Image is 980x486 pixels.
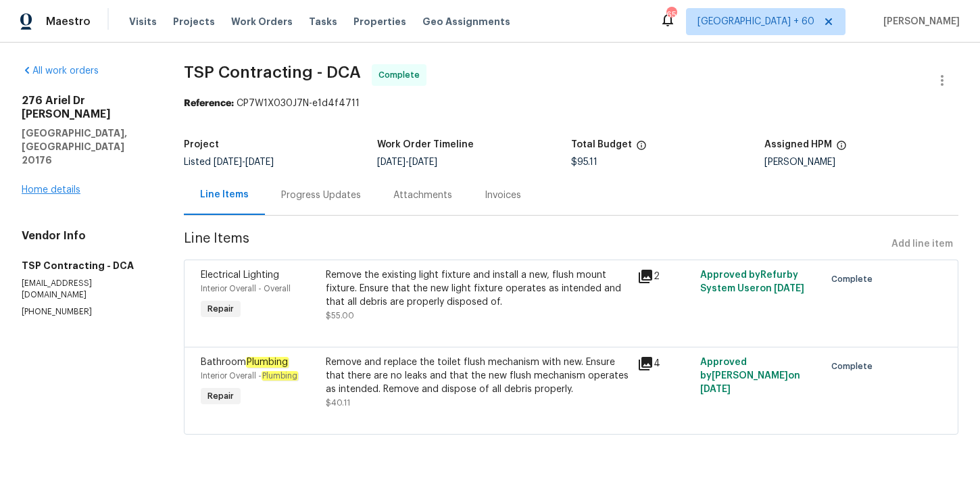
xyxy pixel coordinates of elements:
[184,157,274,167] span: Listed
[326,312,354,320] span: $55.00
[184,97,958,110] div: CP7W1X030J7N-e1d4f4711
[326,399,350,407] span: $40.11
[246,357,289,368] em: Plumbing
[836,140,847,157] span: The hpm assigned to this work order.
[22,126,151,167] h5: [GEOGRAPHIC_DATA], [GEOGRAPHIC_DATA] 20176
[46,15,91,28] span: Maestro
[378,68,425,82] span: Complete
[700,358,800,394] span: Approved by [PERSON_NAME] on
[353,15,406,28] span: Properties
[22,259,151,272] h5: TSP Contracting - DCA
[245,157,274,167] span: [DATE]
[637,268,691,285] div: 2
[637,356,691,372] div: 4
[184,140,219,149] h5: Project
[831,272,878,286] span: Complete
[22,306,151,318] p: [PHONE_NUMBER]
[22,66,99,76] a: All work orders
[774,284,804,293] span: [DATE]
[22,185,80,195] a: Home details
[636,140,647,157] span: The total cost of line items that have been proposed by Opendoor. This sum includes line items th...
[184,232,886,257] span: Line Items
[393,189,452,202] div: Attachments
[173,15,215,28] span: Projects
[309,17,337,26] span: Tasks
[700,385,731,394] span: [DATE]
[214,157,242,167] span: [DATE]
[571,140,632,149] h5: Total Budget
[422,15,510,28] span: Geo Assignments
[281,189,361,202] div: Progress Updates
[201,357,289,368] span: Bathroom
[764,140,832,149] h5: Assigned HPM
[666,8,676,22] div: 658
[231,15,293,28] span: Work Orders
[571,157,597,167] span: $95.11
[377,140,474,149] h5: Work Order Timeline
[201,372,298,380] span: Interior Overall -
[202,389,239,403] span: Repair
[184,99,234,108] b: Reference:
[202,302,239,316] span: Repair
[878,15,960,28] span: [PERSON_NAME]
[764,157,958,167] div: [PERSON_NAME]
[700,270,804,293] span: Approved by Refurby System User on
[201,270,279,280] span: Electrical Lighting
[214,157,274,167] span: -
[831,360,878,373] span: Complete
[697,15,814,28] span: [GEOGRAPHIC_DATA] + 60
[129,15,157,28] span: Visits
[409,157,437,167] span: [DATE]
[377,157,406,167] span: [DATE]
[377,157,437,167] span: -
[22,278,151,301] p: [EMAIL_ADDRESS][DOMAIN_NAME]
[22,229,151,243] h4: Vendor Info
[201,285,291,293] span: Interior Overall - Overall
[184,64,361,80] span: TSP Contracting - DCA
[485,189,521,202] div: Invoices
[200,188,249,201] div: Line Items
[326,268,630,309] div: Remove the existing light fixture and install a new, flush mount fixture. Ensure that the new lig...
[262,371,298,381] em: Plumbing
[22,94,151,121] h2: 276 Ariel Dr [PERSON_NAME]
[326,356,630,396] div: Remove and replace the toilet flush mechanism with new. Ensure that there are no leaks and that t...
